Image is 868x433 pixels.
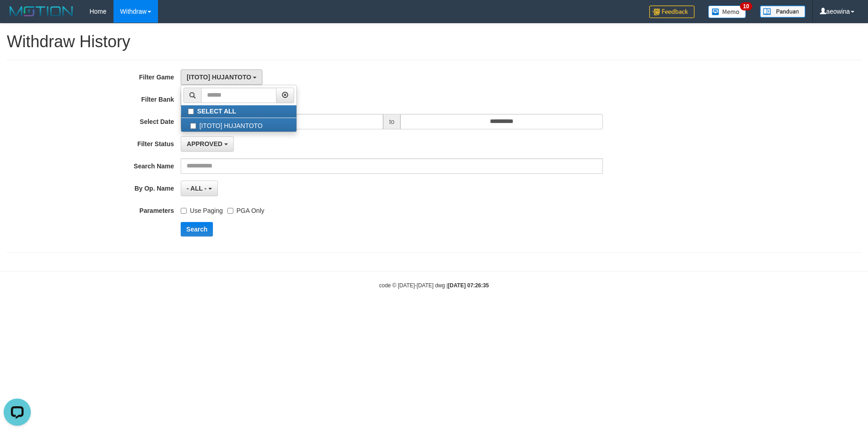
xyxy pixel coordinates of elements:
input: [ITOTO] HUJANTOTO [190,123,196,129]
img: Feedback.jpg [649,5,695,18]
label: PGA Only [227,203,264,215]
label: SELECT ALL [181,105,296,118]
span: 10 [740,2,752,10]
button: APPROVED [181,136,233,152]
input: Use Paging [181,208,187,214]
strong: [DATE] 07:26:35 [448,282,489,289]
button: Open LiveChat chat widget [4,4,31,31]
small: code © [DATE]-[DATE] dwg | [379,282,489,289]
button: Search [181,222,213,236]
input: SELECT ALL [188,108,194,114]
img: MOTION_logo.png [7,5,76,18]
span: APPROVED [187,140,222,148]
img: Button%20Memo.svg [708,5,746,18]
span: [ITOTO] HUJANTOTO [187,74,251,81]
input: PGA Only [227,208,233,214]
span: to [383,114,400,129]
button: [ITOTO] HUJANTOTO [181,69,262,85]
label: [ITOTO] HUJANTOTO [181,118,296,132]
img: panduan.png [760,5,805,18]
h1: Withdraw History [7,33,861,51]
span: - ALL - [187,185,207,192]
label: Use Paging [181,203,222,215]
button: - ALL - [181,181,217,196]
